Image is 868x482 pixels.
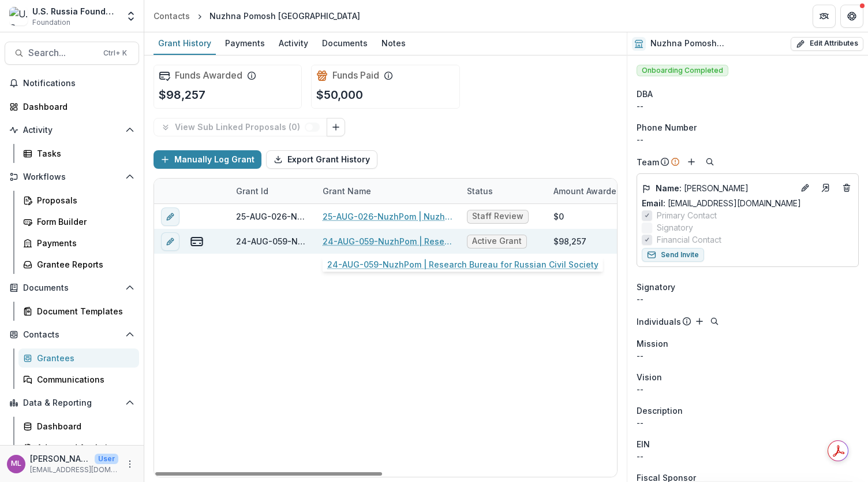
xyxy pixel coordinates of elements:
span: Vision [637,371,662,383]
p: Individuals [637,316,681,328]
a: Grant History [154,32,216,55]
button: edit [161,232,179,251]
button: Partners [813,5,836,28]
div: Grant Name [316,185,378,197]
p: EIN [637,438,650,450]
div: Documents [317,35,372,51]
div: $0 [553,210,564,223]
button: View Sub Linked Proposals (0) [154,118,327,136]
a: Communications [18,370,139,389]
nav: breadcrumb [149,8,365,24]
div: -- [637,134,859,146]
a: Documents [317,32,372,55]
div: Grantee Reports [37,258,130,270]
div: Nuzhna Pomosh [GEOGRAPHIC_DATA] [209,10,360,22]
a: Activity [274,32,313,55]
div: $98,257 [553,235,586,247]
div: 25-AUG-026-NuzhPom [236,210,309,223]
button: edit [161,207,179,226]
div: -- [637,293,859,305]
button: Search [708,314,721,328]
div: Communications [37,373,130,385]
a: Form Builder [18,212,139,231]
div: Dashboard [37,420,130,432]
div: Advanced Analytics [37,442,130,454]
div: Status [460,179,547,203]
p: -- [637,417,859,429]
a: 25-AUG-026-NuzhPom | Nuzhna Pomosh [GEOGRAPHIC_DATA] - 2025 - Grant Proposal Application ([DATE]) [323,210,453,223]
p: [EMAIL_ADDRESS][DOMAIN_NAME] [30,465,118,475]
span: Email: [642,198,665,208]
span: Staff Review [472,212,523,221]
a: Proposals [18,191,139,210]
div: Dashboard [23,101,130,113]
div: Proposals [37,194,130,206]
span: Signatory [657,221,693,233]
div: Grant History [154,35,216,51]
div: Grant Id [229,179,316,203]
button: Edit [798,181,812,195]
button: Open Documents [5,279,139,297]
div: 24-AUG-059-NuzhPom [236,235,309,247]
button: Export Grant History [266,150,377,169]
p: $50,000 [316,86,363,103]
a: Tasks [18,144,139,163]
span: Mission [637,338,668,350]
button: Flag [642,182,651,194]
span: Documents [23,283,121,293]
div: Grant Id [229,185,275,197]
div: Maria Lvova [11,460,21,468]
button: More [123,457,137,471]
button: Search... [5,42,139,65]
a: Contacts [149,8,194,24]
div: Contacts [154,10,190,22]
div: Tasks [37,147,130,160]
button: Open Contacts [5,325,139,344]
img: U.S. Russia Foundation [9,7,28,25]
p: [PERSON_NAME] [30,453,90,465]
button: Manually Log Grant [154,150,261,169]
a: Payments [18,233,139,253]
div: Ctrl + K [101,47,129,60]
span: Data & Reporting [23,398,121,408]
h2: Funds Paid [332,70,379,81]
div: Payments [37,237,130,249]
span: Phone Number [637,121,697,134]
span: Workflows [23,172,121,182]
button: Open Data & Reporting [5,394,139,412]
a: Payments [220,32,270,55]
div: -- [637,100,859,112]
div: Grant Name [316,179,460,203]
button: view-payments [190,235,204,249]
div: Grantees [37,352,130,364]
span: Notifications [23,79,134,88]
button: Add [684,155,698,169]
p: [PERSON_NAME] [656,182,794,194]
div: Amount Awarded [547,185,628,197]
a: 24-AUG-059-NuzhPom | Research Bureau for Russian Civil Society [323,235,453,247]
button: Deletes [840,181,854,195]
div: -- [637,450,859,462]
a: Go to contact [817,179,835,197]
button: Get Help [840,5,863,28]
div: Status [460,185,500,197]
span: Financial Contact [657,233,721,246]
button: Open Activity [5,121,139,139]
p: -- [637,383,859,395]
p: -- [637,350,859,362]
span: Onboarding Completed [637,65,728,76]
button: Edit Attributes [791,37,863,51]
span: Contacts [23,330,121,340]
a: Advanced Analytics [18,438,139,457]
h2: Nuzhna Pomosh [GEOGRAPHIC_DATA] [650,39,786,49]
span: Activity [23,125,121,135]
div: Activity [274,35,313,51]
button: Open Workflows [5,168,139,186]
span: DBA [637,88,653,100]
div: Document Templates [37,305,130,317]
div: Amount Awarded [547,179,633,203]
button: Send Invite [642,248,704,262]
